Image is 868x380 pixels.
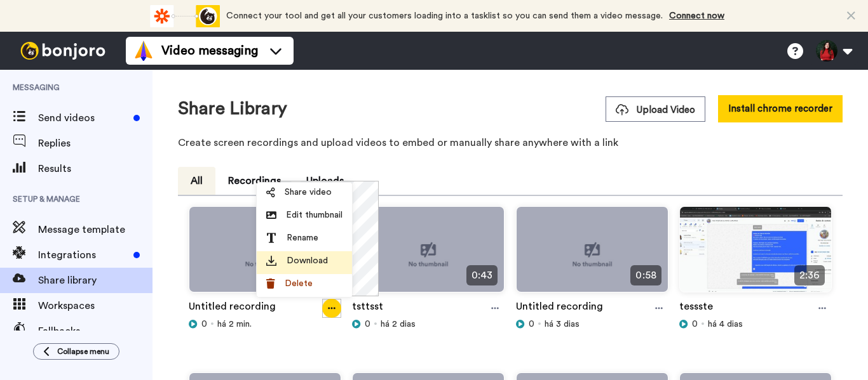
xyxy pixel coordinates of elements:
img: no-thumbnail.jpg [353,207,504,303]
button: Collapse menu [33,343,119,360]
span: Workspaces [38,298,153,313]
span: 0 [365,318,370,331]
span: 0 [692,318,698,331]
span: 0:58 [630,265,661,285]
button: Install chrome recorder [718,95,843,122]
p: Create screen recordings and upload videos to embed or manually share anywhere with a link [178,135,843,150]
span: 0 [201,318,207,331]
span: Send videos [38,110,128,126]
span: 2:36 [794,265,825,285]
div: há 2 min. [189,318,341,331]
button: Uploads [294,167,356,195]
img: no-thumbnail.jpg [189,207,341,303]
div: animation [150,5,220,27]
span: Upload Video [616,103,695,117]
span: Download [287,254,328,267]
div: há 2 dias [352,318,505,331]
button: Upload Video [606,96,705,122]
span: Connect your tool and get all your customers loading into a tasklist so you can send them a video... [226,11,663,20]
img: no-thumbnail.jpg [517,207,668,303]
img: 7713cf0c-0b40-47a3-a891-5cb0d05459cb_thumbnail_source_1754581951.jpg [680,207,831,303]
div: há 4 dias [679,318,832,331]
a: Untitled recording [516,299,603,318]
button: All [178,167,215,195]
span: Fallbacks [38,324,153,339]
span: Integrations [38,247,128,263]
div: há 3 dias [516,318,668,331]
span: 0 [529,318,534,331]
span: 0:43 [466,265,498,285]
a: Connect now [669,11,724,20]
span: Replies [38,136,153,151]
span: Collapse menu [57,346,109,357]
span: Delete [285,277,313,290]
a: Untitled recording [189,299,276,318]
span: Share library [38,273,153,288]
button: Recordings [215,167,294,195]
span: Video messaging [161,42,258,60]
span: Message template [38,222,153,237]
span: Rename [287,232,318,244]
a: tsttsst [352,299,383,318]
span: Edit thumbnail [286,209,342,221]
h1: Share Library [178,99,287,119]
a: tessste [679,299,713,318]
img: bj-logo-header-white.svg [15,42,111,60]
span: Results [38,161,153,176]
span: Share video [285,186,332,199]
img: vm-color.svg [133,41,154,61]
